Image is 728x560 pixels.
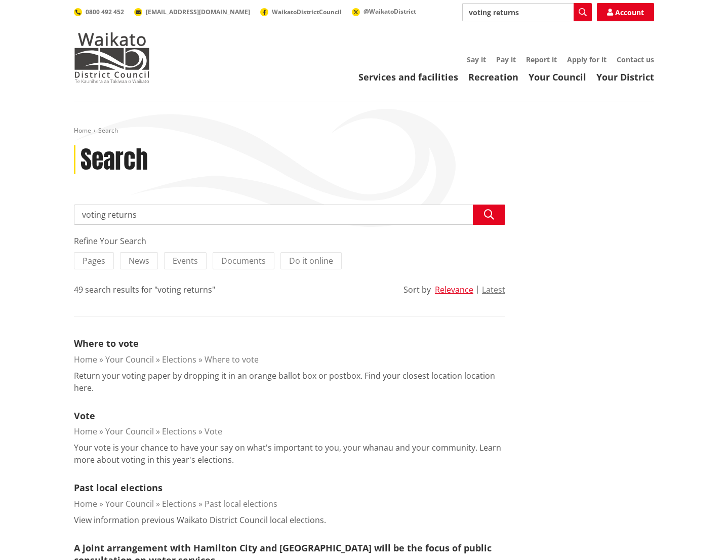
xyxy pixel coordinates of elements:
a: Account [597,3,654,21]
a: Say it [467,55,486,64]
a: Contact us [617,55,654,64]
p: Your vote is your chance to have your say on what's important to you, your whanau and your commun... [74,442,505,466]
span: Events [173,255,198,266]
button: Relevance [435,285,473,294]
span: Search [98,126,118,135]
a: 0800 492 452 [74,8,124,16]
a: Home [74,354,97,365]
span: WaikatoDistrictCouncil [272,8,342,16]
h1: Search [80,145,148,175]
p: Return your voting paper by dropping it in an orange ballot box or postbox. Find your closest loc... [74,370,505,394]
a: Where to vote [74,337,139,349]
span: News [129,255,149,266]
a: Home [74,426,97,437]
input: Search input [462,3,592,21]
a: Services and facilities [358,71,458,83]
a: Elections [162,498,196,509]
a: Your District [596,71,654,83]
a: Recreation [468,71,518,83]
a: Your Council [105,354,154,365]
div: 49 search results for "voting returns" [74,284,215,296]
a: Your Council [105,498,154,509]
span: @WaikatoDistrict [363,7,416,16]
a: Report it [526,55,557,64]
input: Search input [74,205,505,225]
button: Latest [482,285,505,294]
span: Pages [83,255,105,266]
a: Vote [74,410,95,422]
a: Elections [162,354,196,365]
a: WaikatoDistrictCouncil [260,8,342,16]
a: Past local elections [74,482,163,494]
div: Sort by [403,284,431,296]
a: Elections [162,426,196,437]
a: Home [74,126,91,135]
span: Documents [221,255,266,266]
img: Waikato District Council - Te Kaunihera aa Takiwaa o Waikato [74,32,150,83]
a: Past local elections [205,498,277,509]
span: Do it online [289,255,333,266]
a: Your Council [529,71,586,83]
a: [EMAIL_ADDRESS][DOMAIN_NAME] [134,8,250,16]
a: Vote [205,426,222,437]
a: Where to vote [205,354,259,365]
p: View information previous Waikato District Council local elections. [74,514,326,526]
span: [EMAIL_ADDRESS][DOMAIN_NAME] [146,8,250,16]
div: Refine Your Search [74,235,505,247]
a: Your Council [105,426,154,437]
a: Home [74,498,97,509]
a: Pay it [496,55,516,64]
a: @WaikatoDistrict [352,7,416,16]
nav: breadcrumb [74,127,654,135]
span: 0800 492 452 [86,8,124,16]
a: Apply for it [567,55,606,64]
